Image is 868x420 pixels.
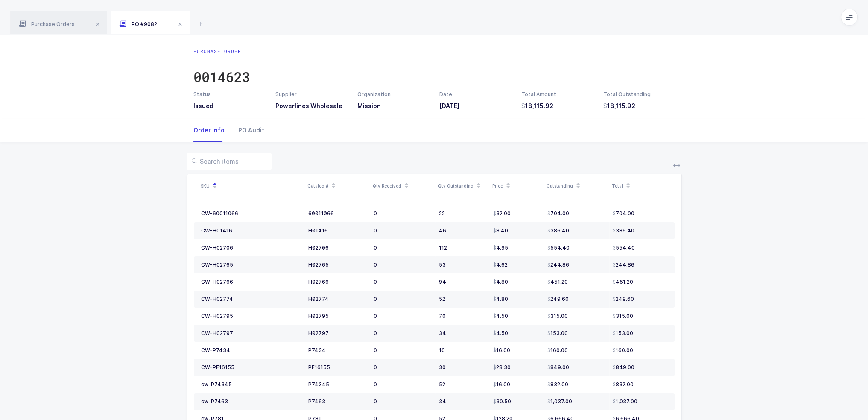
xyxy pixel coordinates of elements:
[613,279,633,285] span: 451.20
[613,330,633,337] span: 153.00
[493,347,510,354] span: 16.00
[374,296,432,303] div: 0
[439,210,486,217] div: 22
[374,261,432,268] div: 0
[374,313,432,320] div: 0
[547,364,569,371] span: 849.00
[547,227,569,234] span: 386.40
[493,381,510,388] span: 16.00
[374,227,432,234] div: 0
[439,313,486,320] div: 70
[547,347,568,354] span: 160.00
[201,347,230,354] div: CW-P7434
[493,261,508,268] span: 4.62
[201,330,233,337] div: CW-H02797
[308,210,367,217] div: 60011066
[613,261,634,268] span: 244.86
[308,313,367,320] div: H02795
[193,119,231,142] div: Order Info
[603,102,635,110] span: 18,115.92
[187,153,272,170] input: Search items
[439,296,486,303] div: 52
[493,398,511,405] span: 30.50
[613,398,637,405] span: 1,037.00
[308,279,367,285] div: H02766
[308,296,367,303] div: H02774
[201,261,233,268] div: CW-H02765
[374,364,432,371] div: 0
[201,227,232,234] div: CW-H01416
[439,102,511,110] h3: [DATE]
[547,398,572,405] span: 1,037.00
[493,227,508,234] span: 8.40
[307,179,368,193] div: Catalog #
[201,313,233,320] div: CW-H02795
[201,244,233,251] div: CW-H02706
[613,210,634,217] span: 704.00
[547,279,568,285] span: 451.20
[547,179,607,193] div: Outstanding
[357,102,429,110] h3: Mission
[547,261,569,268] span: 244.86
[201,279,233,285] div: CW-H02766
[547,296,569,303] span: 249.60
[521,102,553,110] span: 18,115.92
[201,398,228,405] div: cw-P7463
[201,179,302,193] div: SKU
[493,313,508,320] span: 4.50
[373,179,433,193] div: Qty Received
[275,91,347,98] div: Supplier
[374,347,432,354] div: 0
[613,296,634,303] span: 249.60
[308,364,367,371] div: PF16155
[613,227,634,234] span: 386.40
[439,244,486,251] div: 112
[357,91,429,98] div: Organization
[493,330,508,337] span: 4.50
[613,244,635,251] span: 554.40
[521,91,593,98] div: Total Amount
[439,261,486,268] div: 53
[547,244,570,251] span: 554.40
[439,381,486,388] div: 52
[612,179,672,193] div: Total
[308,398,367,405] div: P7463
[439,227,486,234] div: 46
[201,210,238,217] div: CW-60011066
[193,91,265,98] div: Status
[439,364,486,371] div: 30
[603,91,675,98] div: Total Outstanding
[308,244,367,251] div: H02706
[19,21,75,27] span: Purchase Orders
[439,398,486,405] div: 34
[193,102,265,110] h3: Issued
[613,364,634,371] span: 849.00
[308,227,367,234] div: H01416
[493,244,508,251] span: 4.95
[613,313,633,320] span: 315.00
[374,279,432,285] div: 0
[439,91,511,98] div: Date
[374,381,432,388] div: 0
[119,21,157,27] span: PO #9082
[374,398,432,405] div: 0
[547,330,568,337] span: 153.00
[201,296,233,303] div: CW-H02774
[439,347,486,354] div: 10
[374,244,432,251] div: 0
[438,179,487,193] div: Qty Outstanding
[193,48,250,55] div: Purchase Order
[308,261,367,268] div: H02765
[493,279,508,285] span: 4.80
[439,279,486,285] div: 94
[493,210,511,217] span: 32.00
[547,210,569,217] span: 704.00
[493,296,508,303] span: 4.80
[308,330,367,337] div: H02797
[231,119,264,142] div: PO Audit
[374,330,432,337] div: 0
[201,381,232,388] div: cw-P74345
[308,381,367,388] div: P74345
[374,210,432,217] div: 0
[492,179,541,193] div: Price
